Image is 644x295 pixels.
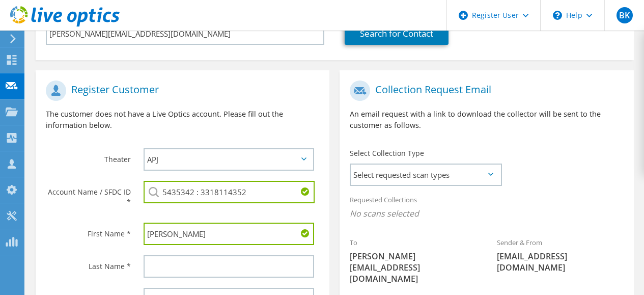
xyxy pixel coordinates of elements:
span: [PERSON_NAME][EMAIL_ADDRESS][DOMAIN_NAME] [350,251,477,284]
span: Select requested scan types [351,165,500,185]
label: Last Name * [46,255,131,272]
label: Theater [46,148,131,165]
h1: Collection Request Email [350,81,618,101]
div: Requested Collections [340,189,633,227]
span: BK [617,7,633,23]
label: Account Name / SFDC ID * [46,181,131,207]
div: Sender & From [487,232,634,278]
a: Search for Contact [345,22,449,45]
label: Select Collection Type [350,148,424,158]
p: The customer does not have a Live Optics account. Please fill out the information below. [46,109,319,131]
span: [EMAIL_ADDRESS][DOMAIN_NAME] [497,251,624,273]
label: First Name * [46,223,131,239]
h1: Register Customer [46,81,314,101]
p: An email request with a link to download the collector will be sent to the customer as follows. [350,109,623,131]
span: No scans selected [350,208,623,219]
div: To [340,232,487,289]
svg: \n [553,11,562,20]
